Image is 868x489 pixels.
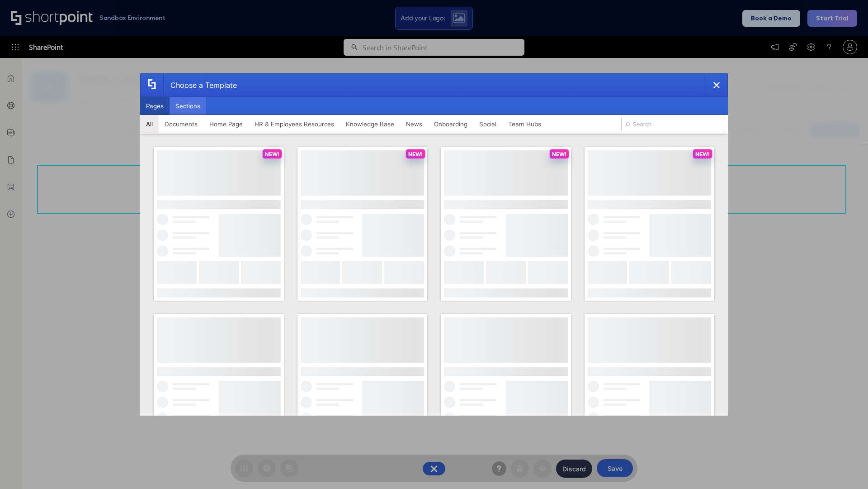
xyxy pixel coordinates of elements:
[552,151,566,158] p: NEW!
[203,115,249,133] button: Home Page
[140,97,170,115] button: Pages
[140,73,728,416] div: template selector
[473,115,502,133] button: Social
[621,118,724,131] input: Search
[249,115,340,133] button: HR & Employees Resources
[695,151,710,158] p: NEW!
[159,115,203,133] button: Documents
[502,115,547,133] button: Team Hubs
[408,151,423,158] p: NEW!
[428,115,473,133] button: Onboarding
[340,115,400,133] button: Knowledge Base
[140,115,159,133] button: All
[400,115,428,133] button: News
[163,74,237,96] div: Choose a Template
[170,97,206,115] button: Sections
[265,151,279,158] p: NEW!
[823,446,868,489] iframe: Chat Widget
